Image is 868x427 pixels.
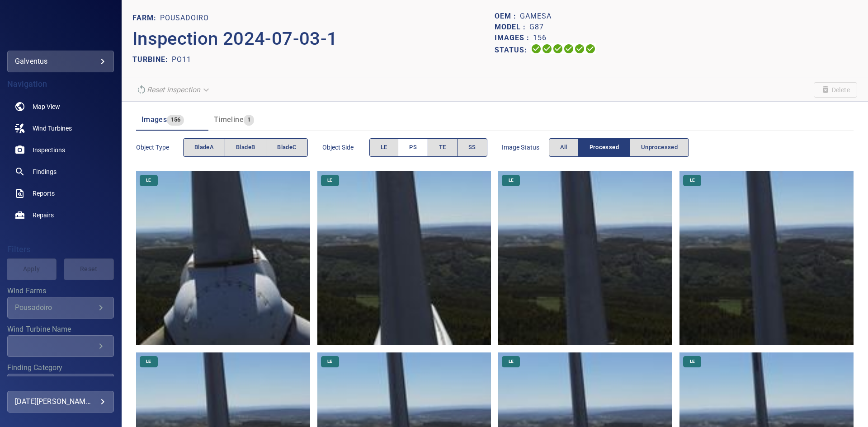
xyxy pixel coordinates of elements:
span: Timeline [214,115,244,124]
span: bladeA [194,142,214,153]
span: Map View [33,102,60,111]
button: bladeC [266,138,307,157]
div: Finding Category [7,374,114,395]
span: Unable to delete the inspection due to your user permissions [814,82,857,98]
svg: Selecting 100% [552,43,563,54]
span: Reports [33,189,55,198]
a: windturbines noActive [7,117,114,139]
span: SS [468,142,476,153]
span: LE [381,142,387,153]
a: repairs noActive [7,204,114,226]
label: Wind Turbine Name [7,326,114,333]
a: findings noActive [7,161,114,183]
span: Wind Turbines [33,124,72,133]
button: TE [428,138,458,157]
p: 156 [533,33,547,43]
svg: Classification 100% [585,43,596,54]
span: TE [439,142,446,153]
button: bladeB [225,138,266,157]
svg: Data Formatted 100% [542,43,552,54]
label: Wind Farms [7,287,114,295]
svg: ML Processing 100% [563,43,574,54]
span: Object type [136,143,183,152]
span: LE [141,358,156,365]
span: LE [322,358,338,365]
p: FARM: [132,13,160,23]
a: inspections noActive [7,139,114,161]
div: objectType [183,138,308,157]
span: LE [141,177,156,183]
button: Unprocessed [630,138,689,157]
span: Findings [33,167,57,176]
div: Pousadoiro [15,303,95,312]
div: Reset inspection [132,82,215,98]
img: galventus-logo [36,23,85,32]
svg: Matching 100% [574,43,585,54]
button: LE [369,138,399,157]
span: Image Status [502,143,549,152]
p: PO11 [172,54,191,65]
p: Model : [495,22,529,33]
em: Reset inspection [147,85,200,94]
span: PS [409,142,417,153]
p: Images : [495,33,533,43]
p: OEM : [495,11,520,22]
p: Status: [495,43,531,56]
button: PS [398,138,428,157]
span: LE [684,177,700,183]
button: Processed [578,138,630,157]
span: bladeB [236,142,255,153]
button: All [549,138,579,157]
p: G87 [529,22,544,33]
button: bladeA [183,138,225,157]
span: LE [503,358,519,365]
span: bladeC [277,142,296,153]
p: Inspection 2024-07-03-1 [132,25,495,52]
svg: Uploading 100% [531,43,542,54]
span: LE [322,177,338,183]
span: 1 [244,115,254,125]
div: Unable to reset the inspection due to your user permissions [132,82,215,98]
span: Unprocessed [641,142,678,153]
a: reports noActive [7,183,114,204]
button: SS [457,138,487,157]
div: Wind Farms [7,297,114,319]
a: map noActive [7,96,114,117]
p: Pousadoiro [160,13,209,23]
h4: Filters [7,245,114,254]
span: Processed [590,142,619,153]
h4: Navigation [7,80,114,89]
span: Images [142,115,167,124]
div: imageStatus [549,138,689,157]
span: LE [503,177,519,183]
div: objectSide [369,138,487,157]
div: Wind Turbine Name [7,335,114,357]
span: Inspections [33,145,65,155]
span: Repairs [33,211,54,220]
label: Finding Category [7,364,114,371]
div: galventus [15,54,106,69]
div: [DATE][PERSON_NAME] [15,394,106,409]
div: galventus [7,51,114,72]
span: All [560,142,567,153]
span: LE [684,358,700,365]
span: 156 [167,115,184,125]
p: Gamesa [520,11,552,22]
p: TURBINE: [132,54,172,65]
span: Object Side [322,143,369,152]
